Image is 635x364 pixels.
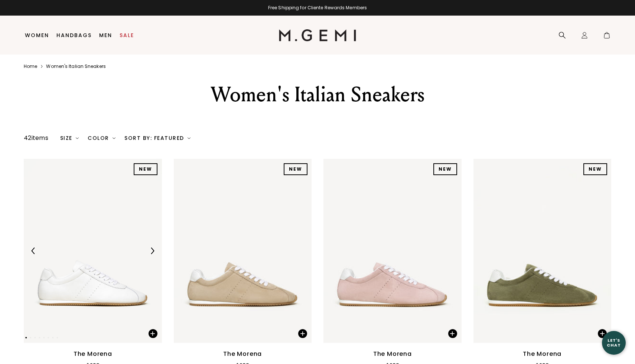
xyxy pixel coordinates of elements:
[473,159,612,343] img: The Morena
[76,137,79,140] img: chevron-down.svg
[602,338,626,347] div: Let's Chat
[30,247,37,254] img: Previous Arrow
[134,163,157,175] div: NEW
[46,63,105,69] a: Women's italian sneakers
[88,135,115,141] div: Color
[188,137,190,140] img: chevron-down.svg
[120,32,134,38] a: Sale
[223,350,262,358] div: The Morena
[189,81,446,108] div: Women's Italian Sneakers
[113,137,115,140] img: chevron-down.svg
[24,134,48,142] div: 42 items
[74,350,112,358] div: The Morena
[284,163,307,175] div: NEW
[433,163,457,175] div: NEW
[149,247,156,254] img: Next Arrow
[24,159,162,343] img: The Morena
[279,29,356,41] img: M.Gemi
[124,135,190,141] div: Sort By: Featured
[523,350,561,358] div: The Morena
[373,350,412,358] div: The Morena
[24,63,37,69] a: Home
[56,32,92,38] a: Handbags
[25,32,49,38] a: Women
[174,159,312,343] img: The Morena
[99,32,112,38] a: Men
[323,159,462,343] img: The Morena
[583,163,607,175] div: NEW
[60,135,79,141] div: Size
